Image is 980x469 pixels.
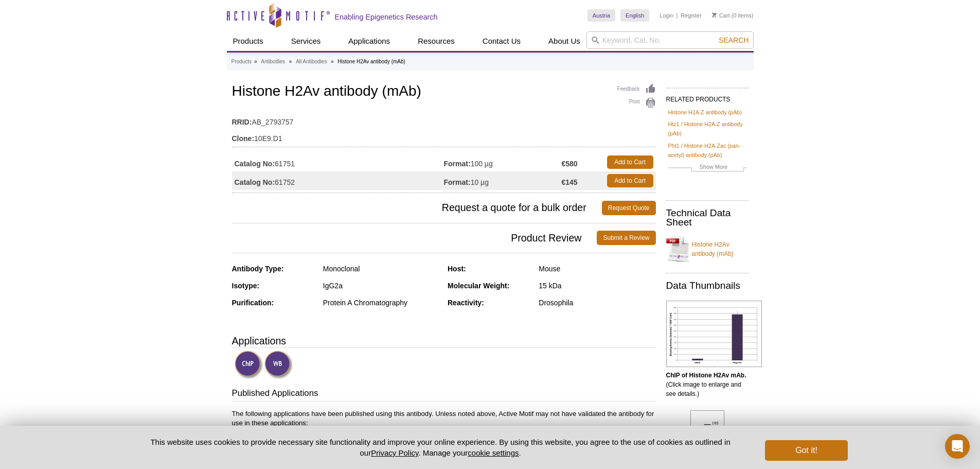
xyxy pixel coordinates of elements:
[945,434,970,459] div: Open Intercom Messenger
[668,141,746,160] a: Pht1 / Histone H2A.Zac (pan-acetyl) antibody (pAb)
[254,59,257,64] li: »
[232,265,284,273] strong: Antibody Type:
[285,31,327,51] a: Services
[765,440,847,461] button: Got it!
[448,299,484,307] strong: Reactivity:
[235,178,275,187] strong: Catalog No:
[468,448,519,457] button: cookie settings
[668,119,746,138] a: Htz1 / Histone H2A.Z antibody (pAb)
[561,159,577,168] strong: €580
[232,333,656,349] h3: Applications
[232,231,597,245] span: Product Review
[660,12,673,19] a: Login
[335,12,438,22] h2: Enabling Epigenetics Research
[586,31,754,49] input: Keyword, Cat. No.
[607,174,653,187] a: Add to Cart
[712,12,717,18] img: Your Cart
[542,31,586,51] a: About Us
[323,298,440,307] div: Protein A Chromatography
[666,281,749,290] h2: Data Thumbnails
[448,282,509,290] strong: Molecular Weight:
[371,448,418,457] a: Privacy Policy
[668,162,746,174] a: Show More
[666,234,749,265] a: Histone H2Av antibody (mAb)
[342,31,396,51] a: Applications
[296,57,327,66] a: All Antibodies
[444,159,471,168] strong: Format:
[719,36,749,44] span: Search
[620,9,649,22] a: English
[412,31,461,51] a: Resources
[444,171,562,190] td: 10 µg
[617,97,656,109] a: Print
[232,299,274,307] strong: Purification:
[448,265,466,273] strong: Host:
[676,9,678,22] li: |
[264,351,293,379] img: Western Blot Validated
[681,12,702,19] a: Register
[331,59,334,64] li: »
[617,83,656,95] a: Feedback
[666,371,749,398] p: (Click image to enlarge and see details.)
[133,437,749,458] p: This website uses cookies to provide necessary site functionality and improve your online experie...
[712,9,754,22] li: (0 items)
[227,31,270,51] a: Products
[232,117,252,127] strong: RRID:
[235,351,263,379] img: ChIP Validated
[666,209,749,227] h2: Technical Data Sheet
[337,59,405,64] li: Histone H2Av antibody (mAb)
[232,171,444,190] td: 61752
[561,178,577,187] strong: €145
[476,31,527,51] a: Contact Us
[539,281,655,290] div: 15 kDa
[232,134,255,143] strong: Clone:
[323,264,440,273] div: Monoclonal
[323,281,440,290] div: IgG2a
[539,298,655,307] div: Drosophila
[539,264,655,273] div: Mouse
[232,387,656,402] h3: Published Applications
[668,108,742,117] a: Histone H2A.Z antibody (pAb)
[232,201,602,215] span: Request a quote for a bulk order
[261,57,285,66] a: Antibodies
[232,282,260,290] strong: Isotype:
[587,9,615,22] a: Austria
[666,88,749,106] h2: RELATED PRODUCTS
[716,36,752,45] button: Search
[666,372,746,379] b: ChIP of Histone H2Av mAb.
[607,155,653,169] a: Add to Cart
[232,83,656,101] h1: Histone H2Av antibody (mAb)
[232,153,444,171] td: 61751
[232,111,656,128] td: AB_2793757
[231,57,252,66] a: Products
[232,128,656,144] td: 10E9.D1
[444,178,471,187] strong: Format:
[712,12,730,19] a: Cart
[289,59,292,64] li: »
[602,201,656,215] a: Request Quote
[666,301,762,367] img: Histone H2Av antibody (mAb) tested by ChIP.
[597,231,655,245] a: Submit a Review
[444,153,562,171] td: 100 µg
[235,159,275,168] strong: Catalog No:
